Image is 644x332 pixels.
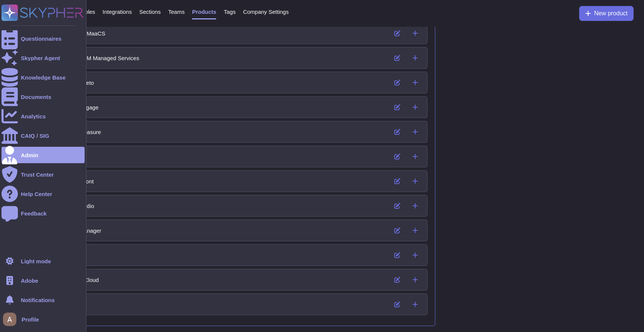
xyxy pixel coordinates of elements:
[21,75,66,80] div: Knowledge Base
[102,9,132,15] span: Integrations
[21,133,49,139] div: CAIQ / SIG
[1,147,85,163] a: Admin
[224,9,236,15] span: Tags
[21,258,51,264] div: Light mode
[1,50,85,66] a: Skypher Agent
[21,172,54,177] div: Trust Center
[1,127,85,144] a: CAIQ / SIG
[21,278,38,283] span: Adobe
[21,211,47,216] div: Feedback
[1,89,85,105] a: Documents
[81,9,95,15] span: Roles
[1,69,85,86] a: Knowledge Base
[21,94,51,100] div: Documents
[1,186,85,202] a: Help Center
[1,30,85,47] a: Questionnaires
[243,9,289,15] span: Company Settings
[192,9,216,15] span: Products
[72,55,139,61] div: AEM Managed Services
[1,108,85,124] a: Analytics
[72,31,105,36] div: AEMaaCS
[168,9,184,15] span: Teams
[21,152,38,158] div: Admin
[579,6,634,21] button: New product
[21,297,55,303] span: Notifications
[21,191,52,197] div: Help Center
[1,311,22,328] button: user
[594,10,628,16] span: New product
[21,114,46,119] div: Analytics
[21,55,60,61] div: Skypher Agent
[3,313,16,326] img: user
[139,9,161,15] span: Sections
[1,166,85,183] a: Trust Center
[21,36,61,41] div: Questionnaires
[1,205,85,221] a: Feedback
[22,317,39,322] span: Profile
